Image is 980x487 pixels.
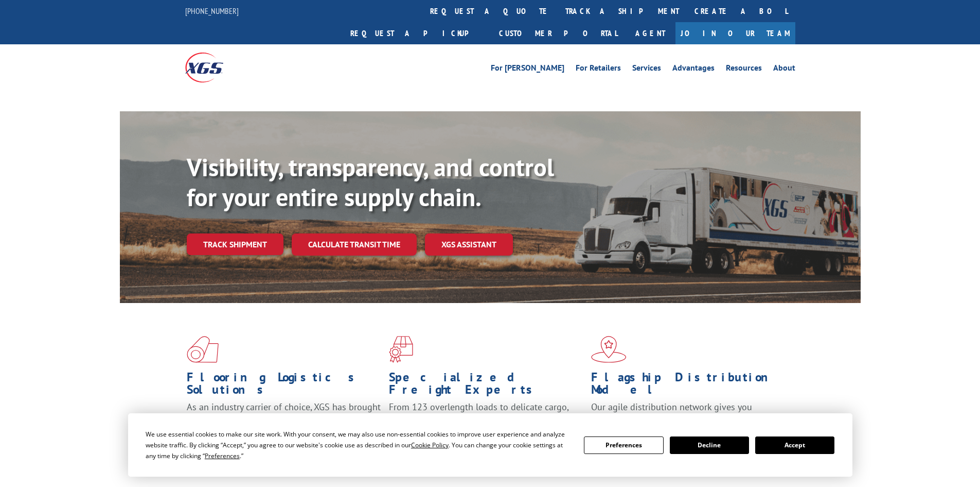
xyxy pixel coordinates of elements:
div: Cookie Consent Prompt [128,413,852,477]
img: xgs-icon-flagship-distribution-model-red [591,336,627,363]
div: We use essential cookies to make our site work. With your consent, we may also use non-essential ... [146,429,572,461]
a: XGS ASSISTANT [425,233,513,256]
a: About [773,64,795,75]
img: xgs-icon-focused-on-flooring-red [389,336,413,363]
img: xgs-icon-total-supply-chain-intelligence-red [187,336,219,363]
a: Join Our Team [675,22,795,44]
h1: Flagship Distribution Model [591,371,786,401]
a: Customer Portal [491,22,625,44]
span: Cookie Policy [411,441,449,449]
h1: Flooring Logistics Solutions [187,371,381,401]
a: Agent [625,22,675,44]
a: Resources [726,64,762,75]
span: As an industry carrier of choice, XGS has brought innovation and dedication to flooring logistics... [187,401,381,438]
span: Preferences [205,451,240,460]
button: Preferences [584,436,663,454]
a: Advantages [672,64,715,75]
span: Our agile distribution network gives you nationwide inventory management on demand. [591,401,780,425]
a: Calculate transit time [292,233,417,256]
button: Accept [755,436,834,454]
a: Services [632,64,661,75]
a: Track shipment [187,233,283,255]
a: Request a pickup [343,22,491,44]
a: For Retailers [576,64,621,75]
p: From 123 overlength loads to delicate cargo, our experienced staff knows the best way to move you... [389,401,583,447]
a: [PHONE_NUMBER] [185,6,239,16]
b: Visibility, transparency, and control for your entire supply chain. [187,151,554,213]
button: Decline [670,436,749,454]
a: For [PERSON_NAME] [491,64,564,75]
h1: Specialized Freight Experts [389,371,583,401]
